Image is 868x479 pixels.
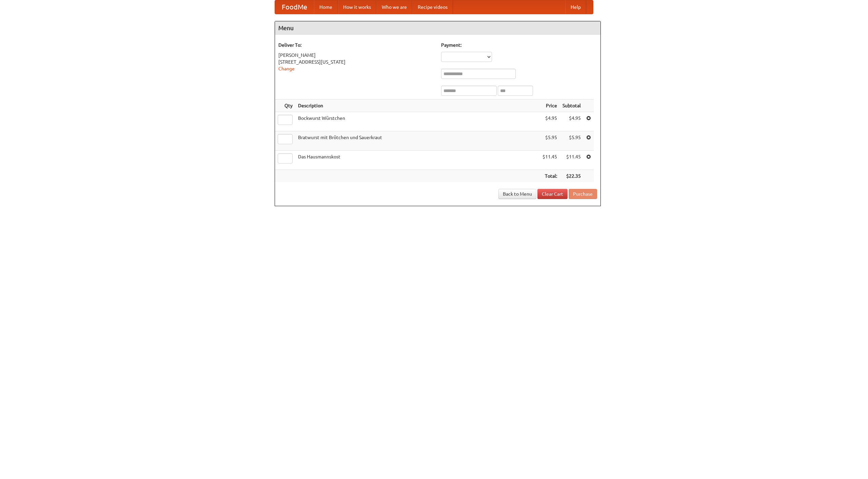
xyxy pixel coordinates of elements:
[275,0,314,14] a: FoodMe
[540,170,560,182] th: Total:
[540,100,560,112] th: Price
[560,131,584,151] td: $5.95
[275,21,600,35] h4: Menu
[498,189,536,199] a: Back to Menu
[278,42,434,48] h5: Deliver To:
[376,0,412,14] a: Who we are
[540,112,560,131] td: $4.95
[295,131,540,151] td: Bratwurst mit Brötchen und Sauerkraut
[540,131,560,151] td: $5.95
[275,100,295,112] th: Qty
[278,66,295,71] a: Change
[560,170,584,182] th: $22.35
[560,151,584,170] td: $11.45
[338,0,376,14] a: How it works
[565,0,586,14] a: Help
[560,100,584,112] th: Subtotal
[295,151,540,170] td: Das Hausmannskost
[278,52,434,59] div: [PERSON_NAME]
[295,112,540,131] td: Bockwurst Würstchen
[569,189,597,199] button: Purchase
[441,42,597,48] h5: Payment:
[295,100,540,112] th: Description
[540,151,560,170] td: $11.45
[537,189,568,199] a: Clear Cart
[314,0,338,14] a: Home
[560,112,584,131] td: $4.95
[412,0,453,14] a: Recipe videos
[278,59,434,65] div: [STREET_ADDRESS][US_STATE]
